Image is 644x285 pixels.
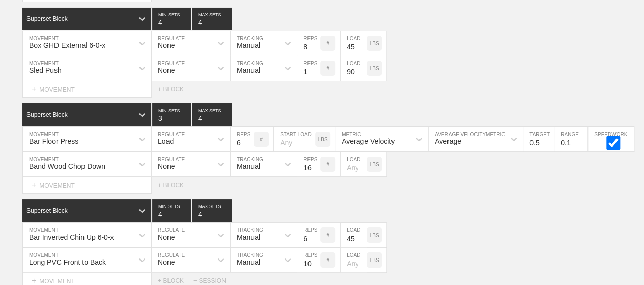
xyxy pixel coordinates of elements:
div: + BLOCK [158,182,193,189]
div: Long PVC Front to Back [29,258,106,266]
p: LBS [370,41,379,46]
div: None [158,66,175,74]
span: + [32,180,36,189]
div: Bar Floor Press [29,137,78,145]
div: Manual [237,258,260,266]
p: LBS [370,232,379,238]
p: LBS [370,257,379,263]
p: # [260,137,263,142]
input: Any [341,152,367,176]
div: Box GHD External 6-0-x [29,41,105,49]
p: LBS [370,162,379,167]
p: LBS [370,66,379,71]
input: Any [341,31,367,56]
input: Any [274,127,315,151]
div: None [158,41,175,49]
div: + SESSION [193,277,234,284]
p: # [326,66,329,71]
span: + [32,85,36,93]
div: Superset Block [26,111,68,118]
div: Superset Block [26,15,68,22]
div: + BLOCK [158,277,193,284]
div: Load [158,137,174,145]
iframe: Chat Widget [593,236,644,285]
span: + [32,276,36,285]
input: None [192,103,232,126]
div: None [158,258,175,266]
p: # [326,162,329,167]
input: Any [341,56,367,81]
p: # [326,257,329,263]
div: Sled Push [29,66,62,74]
div: Manual [237,41,260,49]
div: Average Velocity [342,137,395,145]
p: LBS [318,137,328,142]
input: Any [341,248,367,272]
div: Manual [237,233,260,241]
div: Manual [237,162,260,170]
input: None [192,199,232,222]
div: Average [435,137,461,145]
div: None [158,162,175,170]
div: Superset Block [26,207,68,214]
div: Manual [237,66,260,74]
input: None [192,8,232,30]
input: Any [341,223,367,247]
div: MOVEMENT [22,177,152,194]
p: # [326,232,329,238]
div: None [158,233,175,241]
div: Band Wood Chop Down [29,162,105,170]
div: + BLOCK [158,86,193,93]
p: # [326,41,329,46]
div: MOVEMENT [22,81,152,98]
div: Bar Inverted Chin Up 6-0-x [29,233,114,241]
